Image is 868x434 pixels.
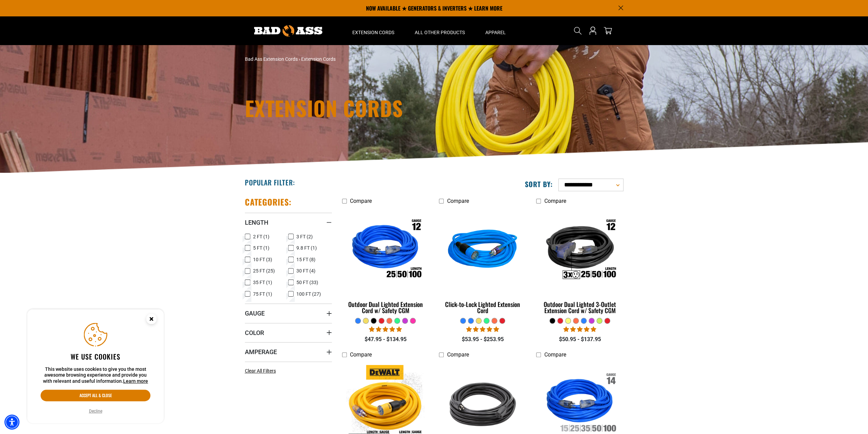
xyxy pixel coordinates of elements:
[245,197,292,207] h2: Categories:
[254,25,322,37] img: Bad Ass Extension Cords
[572,25,583,36] summary: Search
[537,211,623,290] img: Outdoor Dual Lighted 3-Outlet Extension Cord w/ Safety CGM
[253,257,272,262] span: 10 FT (3)
[296,292,321,296] span: 100 FT (27)
[245,329,264,337] span: Color
[485,29,506,36] span: Apparel
[139,309,164,331] button: Close this option
[296,268,315,273] span: 30 FT (4)
[245,56,494,63] nav: breadcrumbs
[439,301,526,313] div: Click-to-Lock Lighted Extension Cord
[404,16,475,45] summary: All Other Products
[41,390,150,401] button: Accept all & close
[296,280,318,285] span: 50 FT (33)
[587,16,598,45] a: Open this option
[245,98,494,118] h1: Extension Cords
[602,27,613,35] a: cart
[342,16,404,45] summary: Extension Cords
[475,16,516,45] summary: Apparel
[447,198,469,204] span: Compare
[350,351,372,358] span: Compare
[123,378,148,384] a: This website uses cookies to give you the most awesome browsing experience and provide you with r...
[466,326,499,333] span: 4.87 stars
[447,351,469,358] span: Compare
[4,415,19,430] div: Accessibility Menu
[342,208,429,318] a: Outdoor Dual Lighted Extension Cord w/ Safety CGM Outdoor Dual Lighted Extension Cord w/ Safety CGM
[41,352,150,361] h2: We use cookies
[87,408,104,415] button: Decline
[245,342,332,361] summary: Amperage
[253,268,275,273] span: 25 FT (25)
[440,211,526,290] img: blue
[296,246,317,250] span: 9.8 FT (1)
[27,309,164,423] aside: Cookie Consent
[245,178,295,187] h2: Popular Filter:
[342,211,428,290] img: Outdoor Dual Lighted Extension Cord w/ Safety CGM
[245,323,332,342] summary: Color
[245,213,332,232] summary: Length
[245,367,279,375] a: Clear All Filters
[342,301,429,313] div: Outdoor Dual Lighted Extension Cord w/ Safety CGM
[245,304,332,323] summary: Gauge
[253,246,269,250] span: 5 FT (1)
[245,309,265,317] span: Gauge
[296,234,313,239] span: 3 FT (2)
[544,198,566,204] span: Compare
[350,198,372,204] span: Compare
[253,292,272,296] span: 75 FT (1)
[369,326,402,333] span: 4.81 stars
[525,180,553,188] label: Sort by:
[245,219,268,226] span: Length
[245,368,276,374] span: Clear All Filters
[544,351,566,358] span: Compare
[563,326,596,333] span: 4.80 stars
[536,301,623,313] div: Outdoor Dual Lighted 3-Outlet Extension Cord w/ Safety CGM
[415,29,465,36] span: All Other Products
[536,335,623,344] div: $50.95 - $137.95
[439,208,526,318] a: blue Click-to-Lock Lighted Extension Cord
[296,257,315,262] span: 15 FT (8)
[342,335,429,344] div: $47.95 - $134.95
[352,29,394,36] span: Extension Cords
[299,56,300,62] span: ›
[253,280,272,285] span: 35 FT (1)
[301,56,336,62] span: Extension Cords
[245,56,298,62] a: Bad Ass Extension Cords
[245,348,277,356] span: Amperage
[536,208,623,318] a: Outdoor Dual Lighted 3-Outlet Extension Cord w/ Safety CGM Outdoor Dual Lighted 3-Outlet Extensio...
[253,234,269,239] span: 2 FT (1)
[439,335,526,344] div: $53.95 - $253.95
[41,366,150,384] p: This website uses cookies to give you the most awesome browsing experience and provide you with r...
